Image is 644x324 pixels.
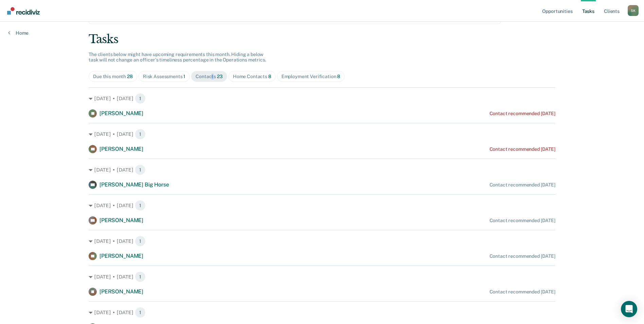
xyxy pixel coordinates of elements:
[490,146,555,152] div: Contact recommended [DATE]
[99,288,143,295] span: [PERSON_NAME]
[8,30,29,36] a: Home
[135,236,146,247] span: 1
[99,146,143,152] span: [PERSON_NAME]
[337,74,340,79] span: 8
[628,5,639,16] button: Profile dropdown button
[99,181,169,188] span: [PERSON_NAME] Big Horse
[490,182,555,188] div: Contact recommended [DATE]
[99,253,143,259] span: [PERSON_NAME]
[490,218,555,223] div: Contact recommended [DATE]
[135,93,146,104] span: 1
[89,164,555,175] div: [DATE] • [DATE] 1
[621,301,637,317] div: Open Intercom Messenger
[127,74,133,79] span: 28
[196,74,223,79] div: Contacts
[135,307,146,318] span: 1
[268,74,271,79] span: 8
[99,217,143,223] span: [PERSON_NAME]
[89,236,555,247] div: [DATE] • [DATE] 1
[143,74,186,79] div: Risk Assessments
[490,289,555,295] div: Contact recommended [DATE]
[89,32,555,46] div: Tasks
[89,307,555,318] div: [DATE] • [DATE] 1
[135,164,146,175] span: 1
[135,129,146,140] span: 1
[490,111,555,116] div: Contact recommended [DATE]
[93,74,133,79] div: Due this month
[99,110,143,116] span: [PERSON_NAME]
[89,52,266,63] span: The clients below might have upcoming requirements this month. Hiding a below task will not chang...
[89,129,555,140] div: [DATE] • [DATE] 1
[135,200,146,211] span: 1
[281,74,341,79] div: Employment Verification
[89,271,555,282] div: [DATE] • [DATE] 1
[183,74,185,79] span: 1
[7,7,40,15] img: Recidiviz
[217,74,223,79] span: 23
[89,93,555,104] div: [DATE] • [DATE] 1
[233,74,271,79] div: Home Contacts
[628,5,639,16] div: S K
[490,253,555,259] div: Contact recommended [DATE]
[89,200,555,211] div: [DATE] • [DATE] 1
[135,271,146,282] span: 1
